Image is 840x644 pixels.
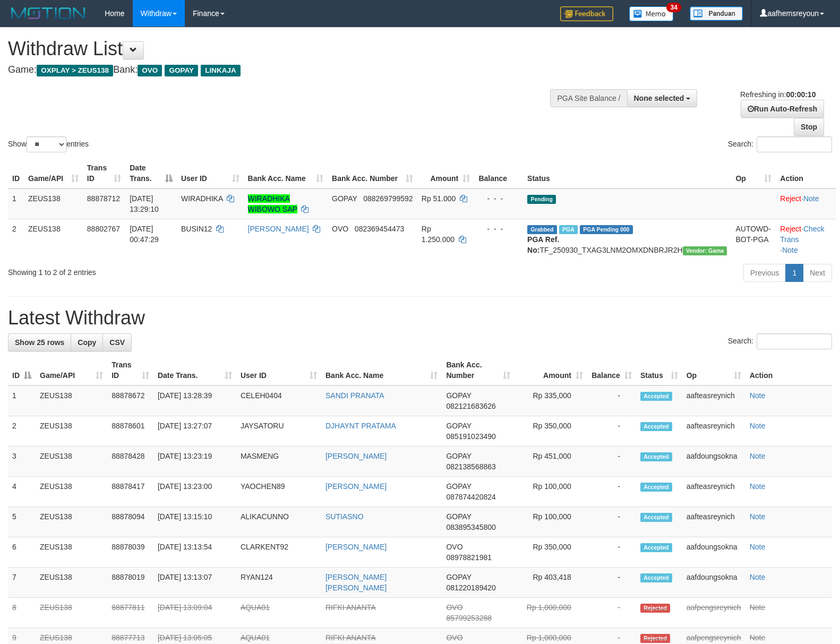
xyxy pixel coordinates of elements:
td: 88878094 [107,507,153,537]
input: Search: [757,333,832,349]
span: Copy 082138568863 to clipboard [446,462,495,471]
td: - [587,446,636,477]
a: Note [750,452,766,460]
th: Bank Acc. Name: activate to sort column ascending [321,355,442,385]
td: 2 [8,219,24,260]
a: Note [750,543,766,551]
span: OVO [446,543,462,551]
span: [DATE] 00:47:29 [130,225,159,244]
td: ZEUS138 [36,385,107,416]
span: Accepted [640,543,672,552]
td: aafdoungsokna [682,446,745,477]
th: User ID: activate to sort column ascending [236,355,321,385]
a: WIRADHIKA WIBOWO SAP [248,194,297,213]
td: aafteasreynich [682,477,745,507]
td: 88878428 [107,446,153,477]
div: Showing 1 to 2 of 2 entries [8,263,342,278]
td: - [587,598,636,628]
td: - [587,477,636,507]
a: Copy [71,333,103,351]
a: Stop [794,118,824,136]
td: aafdoungsokna [682,537,745,568]
td: 4 [8,477,36,507]
h4: Game: Bank: [8,65,550,75]
td: · · [776,219,836,260]
td: 7 [8,568,36,598]
td: [DATE] 13:23:19 [153,446,236,477]
h1: Latest Withdraw [8,307,832,329]
th: Trans ID: activate to sort column ascending [83,158,125,188]
td: aafpengsreynich [682,598,745,628]
td: AUTOWD-BOT-PGA [731,219,776,260]
td: 88878039 [107,537,153,568]
a: Note [782,246,798,254]
td: aafteasreynich [682,416,745,446]
span: GOPAY [446,573,471,581]
td: Rp 100,000 [515,477,587,507]
td: 2 [8,416,36,446]
a: Reject [780,225,801,233]
td: TF_250930_TXAG3LNM2OMXDNBRJR2H [523,219,731,260]
td: 1 [8,385,36,416]
span: Accepted [640,483,672,492]
th: Balance [474,158,523,188]
th: Bank Acc. Number: activate to sort column ascending [328,158,417,188]
span: Rp 51.000 [422,194,456,203]
a: RIFKI ANANTA [325,603,376,612]
label: Show entries [8,136,89,152]
td: aafdoungsokna [682,568,745,598]
label: Search: [728,136,832,152]
span: OVO [332,225,348,233]
h1: Withdraw List [8,38,550,59]
span: None selected [634,94,684,102]
th: Op: activate to sort column ascending [731,158,776,188]
th: Game/API: activate to sort column ascending [24,158,83,188]
td: ZEUS138 [24,219,83,260]
a: Show 25 rows [8,333,71,351]
span: Marked by aafsreyleap [559,225,578,234]
th: Bank Acc. Name: activate to sort column ascending [244,158,328,188]
select: Showentries [27,136,66,152]
td: 1 [8,188,24,219]
span: WIRADHIKA [181,194,223,203]
input: Search: [757,136,832,152]
span: Accepted [640,392,672,401]
td: 6 [8,537,36,568]
a: SANDI PRANATA [325,391,384,400]
td: ZEUS138 [36,416,107,446]
img: Button%20Memo.svg [629,6,674,21]
div: - - - [478,193,519,204]
td: [DATE] 13:15:10 [153,507,236,537]
span: Copy 082369454473 to clipboard [355,225,404,233]
span: Copy 081220189420 to clipboard [446,583,495,592]
span: Show 25 rows [15,338,64,347]
span: Accepted [640,573,672,582]
td: [DATE] 13:13:07 [153,568,236,598]
img: panduan.png [690,6,743,21]
td: - [587,568,636,598]
a: RIFKI ANANTA [325,633,376,642]
span: BUSIN12 [181,225,212,233]
a: DJHAYNT PRATAMA [325,422,396,430]
span: Refreshing in: [740,90,816,99]
div: PGA Site Balance / [550,89,627,107]
a: Previous [743,264,786,282]
a: Run Auto-Refresh [741,100,824,118]
span: GOPAY [446,422,471,430]
th: ID [8,158,24,188]
td: Rp 350,000 [515,537,587,568]
td: ZEUS138 [36,537,107,568]
th: Status [523,158,731,188]
a: Note [750,603,766,612]
span: GOPAY [446,452,471,460]
a: [PERSON_NAME] [248,225,309,233]
span: Copy 08978821981 to clipboard [446,553,492,562]
span: Copy [78,338,96,347]
span: OVO [446,633,462,642]
img: Feedback.jpg [560,6,613,21]
a: [PERSON_NAME] [PERSON_NAME] [325,573,387,592]
span: Accepted [640,422,672,431]
td: ZEUS138 [36,477,107,507]
span: Rejected [640,634,670,643]
td: AQUA01 [236,598,321,628]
